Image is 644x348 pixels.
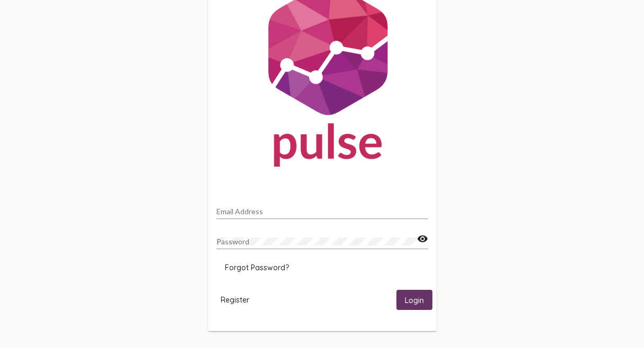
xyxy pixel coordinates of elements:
span: Login [405,296,424,305]
button: Login [396,290,432,309]
mat-icon: visibility [417,233,428,245]
button: Forgot Password? [216,258,297,277]
span: Forgot Password? [225,263,289,272]
button: Register [212,290,258,309]
span: Register [221,295,249,305]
